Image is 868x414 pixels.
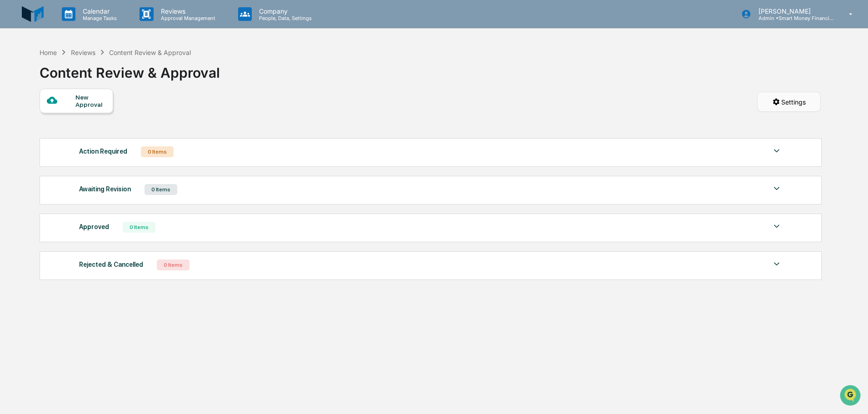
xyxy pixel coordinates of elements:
span: Pylon [90,154,110,161]
div: New Approval [75,94,106,108]
span: Preclearance [18,115,59,124]
p: Reviews [154,7,220,15]
div: Action Required [79,145,127,157]
div: 0 Items [145,184,177,195]
span: Attestations [75,115,113,124]
div: Reviews [71,49,95,56]
img: caret [771,145,782,156]
div: We're available if you need us! [31,79,115,86]
div: Approved [79,221,109,233]
div: Rejected & Cancelled [79,259,143,270]
p: Approval Management [154,15,220,21]
p: Calendar [75,7,121,15]
div: 0 Items [141,146,174,157]
a: 🗄️Attestations [62,111,116,127]
p: Company [252,7,316,15]
div: Content Review & Approval [40,57,220,81]
div: Home [40,49,57,56]
div: Start new chat [31,70,149,79]
div: Content Review & Approval [109,49,191,56]
button: Start new chat [155,72,165,83]
img: caret [771,221,782,232]
div: 0 Items [157,259,190,270]
div: 🗄️ [66,115,73,123]
p: People, Data, Settings [252,15,316,21]
img: 1746055101610-c473b297-6a78-478c-a979-82029cc54cd1 [9,70,25,86]
a: 🔎Data Lookup [5,128,61,145]
img: caret [771,259,782,269]
img: caret [771,183,782,194]
span: Data Lookup [18,132,57,141]
div: 0 Items [123,222,155,233]
div: 🖐️ [9,115,16,123]
button: Settings [757,92,821,112]
p: [PERSON_NAME] [751,7,836,15]
p: How can we help? [9,19,165,34]
img: logo [22,3,44,25]
a: 🖐️Preclearance [5,111,62,127]
iframe: Open customer support [839,384,863,409]
div: Awaiting Revision [79,183,131,195]
a: Powered byPylon [64,154,110,161]
p: Manage Tasks [75,15,121,21]
p: Admin • Smart Money Financial Advisors [751,15,836,21]
div: 🔎 [9,133,16,140]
